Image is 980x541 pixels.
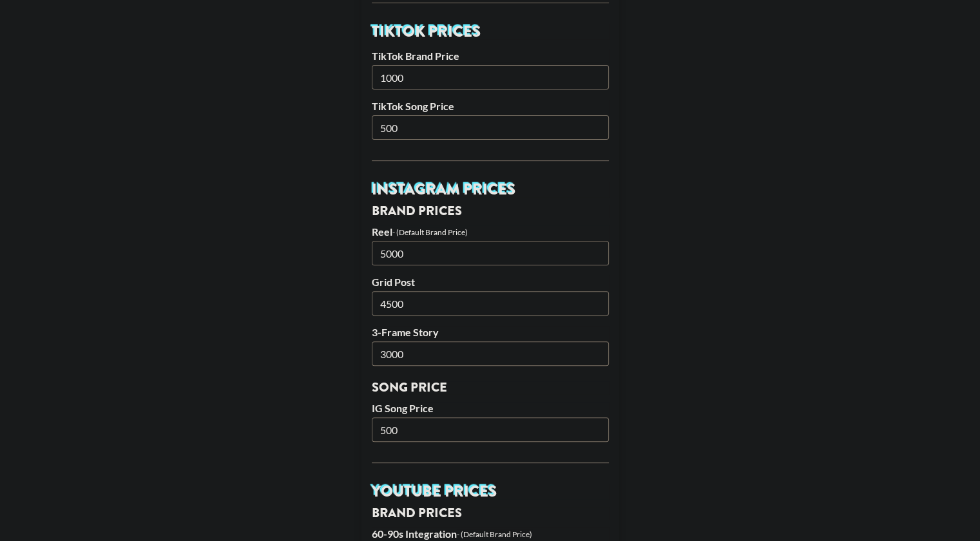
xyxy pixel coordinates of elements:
[372,326,609,339] label: 3-Frame Story
[457,529,532,539] div: - (Default Brand Price)
[372,182,609,197] h2: Instagram Prices
[372,225,392,238] label: Reel
[372,402,609,415] label: IG Song Price
[372,100,609,113] label: TikTok Song Price
[372,24,609,39] h2: TikTok Prices
[372,276,609,289] label: Grid Post
[372,507,609,520] h3: Brand Prices
[372,484,609,499] h2: YouTube Prices
[372,527,457,540] label: 60-90s Integration
[372,381,609,394] h3: Song Price
[392,227,468,237] div: - (Default Brand Price)
[372,50,609,62] label: TikTok Brand Price
[372,205,609,218] h3: Brand Prices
